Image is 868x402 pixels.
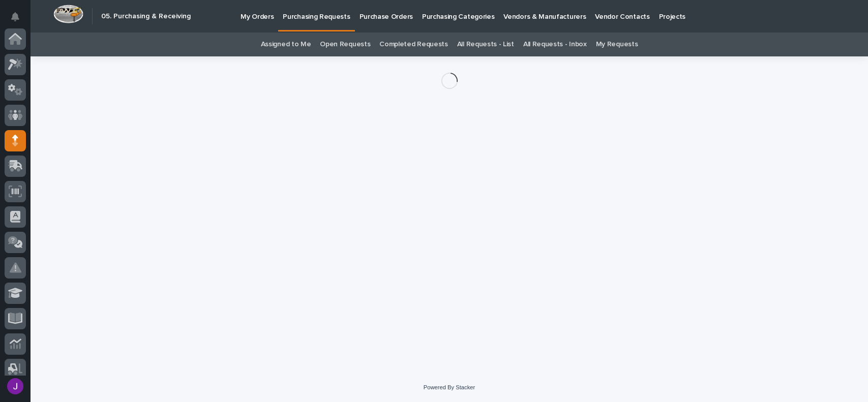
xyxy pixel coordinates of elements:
[53,5,83,23] img: Workspace Logo
[13,12,26,28] div: Notifications
[457,33,514,56] a: All Requests - List
[5,6,26,27] button: Notifications
[523,33,587,56] a: All Requests - Inbox
[379,33,447,56] a: Completed Requests
[5,376,26,397] button: users-avatar
[596,33,638,56] a: My Requests
[320,33,370,56] a: Open Requests
[261,33,311,56] a: Assigned to Me
[424,384,475,390] a: Powered By Stacker
[101,12,191,21] h2: 05. Purchasing & Receiving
